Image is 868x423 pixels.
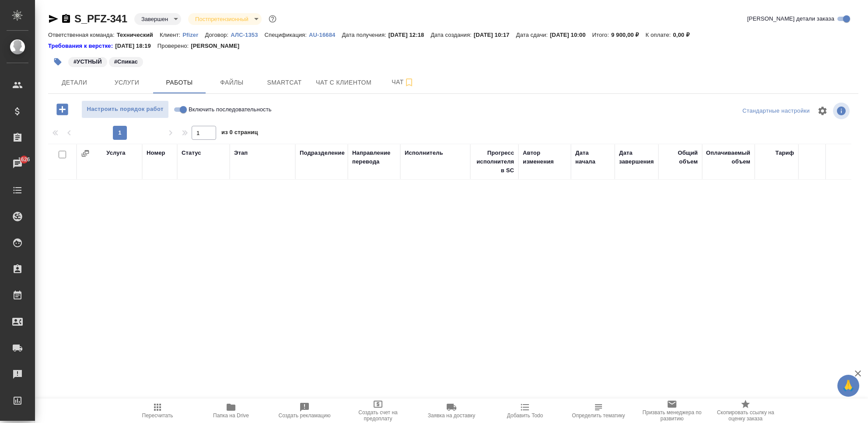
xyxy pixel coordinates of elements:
[139,15,171,23] button: Завершен
[2,153,33,175] a: 1626
[267,13,278,25] button: Доп статусы указывают на важность/срочность заказа
[316,77,371,88] span: Чат с клиентом
[619,149,654,166] div: Дата завершения
[147,149,165,157] div: Номер
[263,77,305,88] span: Smartcat
[646,32,673,38] p: К оплате:
[221,127,258,140] span: из 0 страниц
[48,52,67,71] button: Добавить тэг
[775,149,794,157] div: Тариф
[188,13,262,25] div: Завершен
[48,14,59,24] button: Скопировать ссылку для ЯМессенджера
[833,103,851,119] span: Посмотреть информацию
[550,32,592,38] p: [DATE] 10:00
[117,32,160,38] p: Технический
[81,149,90,158] button: Сгруппировать
[182,149,201,157] div: Статус
[114,57,138,66] p: #Спикас
[405,149,443,157] div: Исполнитель
[67,57,108,65] span: УСТНЫЙ
[106,149,125,157] div: Услуга
[404,77,414,88] svg: Подписаться
[388,32,431,38] p: [DATE] 12:18
[189,105,272,114] span: Включить последовательность
[516,32,549,38] p: Дата сдачи:
[740,104,812,118] div: split button
[182,32,205,38] p: Pfizer
[706,149,750,166] div: Оплачиваемый объем
[53,77,95,88] span: Детали
[231,32,264,38] p: АЛС-1353
[382,77,424,88] span: Чат
[747,14,834,23] span: [PERSON_NAME] детали заказа
[430,32,473,38] p: Дата создания:
[192,15,251,23] button: Постпретензионный
[48,32,117,38] p: Ответственная команда:
[611,32,646,38] p: 9 900,00 ₽
[106,77,148,88] span: Услуги
[115,42,157,50] p: [DATE] 18:19
[48,42,115,50] a: Требования к верстке:
[352,149,396,166] div: Направление перевода
[231,31,264,38] a: АЛС-1353
[205,32,231,38] p: Договор:
[575,149,610,166] div: Дата начала
[475,149,514,175] div: Прогресс исполнителя в SC
[48,42,115,50] div: Нажми, чтобы открыть папку с инструкцией
[663,149,698,166] div: Общий объем
[309,32,342,38] p: AU-16684
[50,100,74,118] button: Добавить работу
[309,31,342,38] a: AU-16684
[74,13,127,25] a: S_PFZ-341
[160,32,182,38] p: Клиент:
[182,31,205,38] a: Pfizer
[61,14,71,24] button: Скопировать ссылку
[562,398,635,423] button: Чтобы определение сработало, загрузи исходные файлы на странице "файлы" и привяжи проект в SmartCat
[837,375,859,397] button: 🙏
[13,155,35,164] span: 1626
[108,57,144,65] span: Спикас
[234,149,248,157] div: Этап
[158,77,200,88] span: Работы
[300,149,345,157] div: Подразделение
[342,32,388,38] p: Дата получения:
[211,77,253,88] span: Файлы
[134,13,181,25] div: Завершен
[157,42,191,50] p: Проверено:
[474,32,516,38] p: [DATE] 10:17
[73,57,102,66] p: #УСТНЫЙ
[81,100,169,118] button: Настроить порядок работ
[191,42,246,50] p: [PERSON_NAME]
[841,377,856,395] span: 🙏
[265,32,309,38] p: Спецификация:
[673,32,696,38] p: 0,00 ₽
[592,32,611,38] p: Итого:
[86,104,164,114] span: Настроить порядок работ
[812,100,833,121] span: Настроить таблицу
[523,149,567,166] div: Автор изменения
